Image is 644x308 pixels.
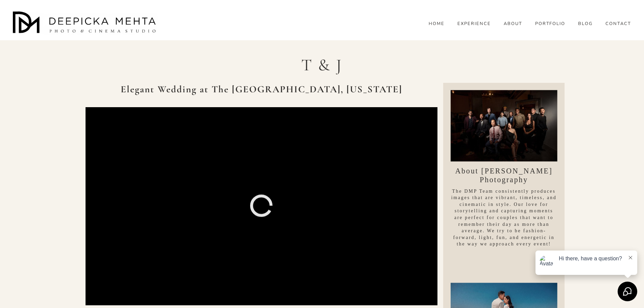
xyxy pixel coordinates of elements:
strong: Elegant Wedding at The [GEOGRAPHIC_DATA], [US_STATE] [121,84,402,95]
a: HOME [429,21,445,27]
div: J [336,53,342,77]
img: Austin Wedding Photographer - Deepicka Mehta Photography &amp; Cinematography [13,11,158,35]
p: The DMP Team consistently produces images that are vibrant, timeless, and cinematic in style. Our... [451,188,557,247]
a: PORTFOLIO [535,21,566,27]
a: folder dropdown [578,21,593,27]
span: BLOG [578,21,593,27]
div: T [301,53,313,77]
a: ABOUT [504,21,522,27]
div: & [318,53,331,77]
a: EXPERIENCE [457,21,491,27]
a: About [PERSON_NAME] Photography [455,167,552,184]
a: CONTACT [605,21,631,27]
